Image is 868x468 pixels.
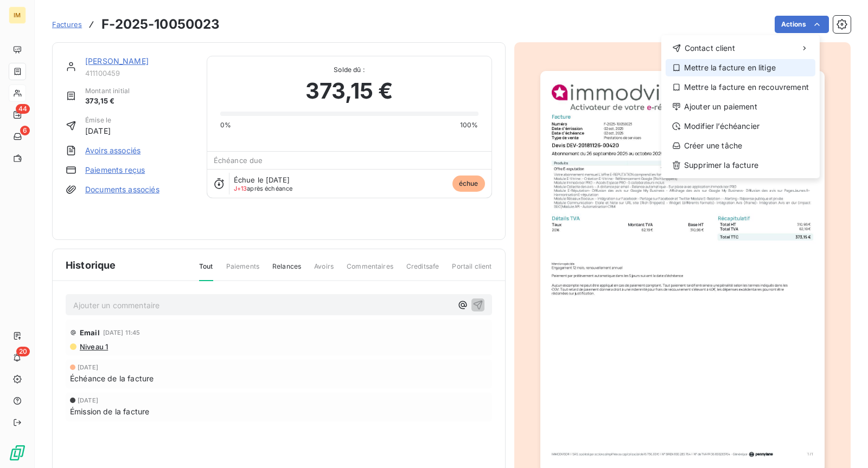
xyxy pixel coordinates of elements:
div: Actions [661,35,820,178]
span: Contact client [685,43,735,54]
div: Ajouter un paiement [666,98,815,115]
iframe: Intercom live chat [831,431,857,457]
div: Modifier l’échéancier [666,118,815,135]
div: Créer une tâche [666,137,815,154]
div: Supprimer la facture [666,157,815,174]
div: Mettre la facture en recouvrement [666,79,815,96]
div: Mettre la facture en litige [666,59,815,76]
